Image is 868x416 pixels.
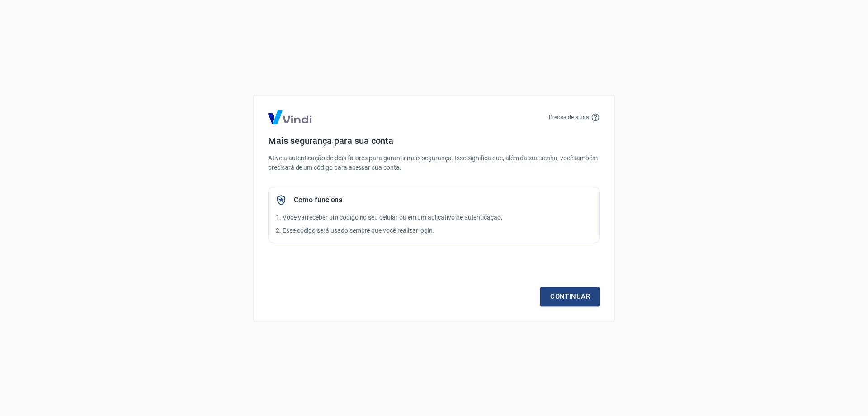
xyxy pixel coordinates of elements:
p: 1. Você vai receber um código no seu celular ou em um aplicativo de autenticação. [276,213,592,222]
h5: Como funciona [294,196,343,205]
p: Precisa de ajuda [549,113,589,121]
img: Logo Vind [268,110,311,124]
a: Continuar [540,287,600,306]
p: Ative a autenticação de dois fatores para garantir mais segurança. Isso significa que, além da su... [268,153,600,172]
h4: Mais segurança para sua conta [268,135,600,146]
p: 2. Esse código será usado sempre que você realizar login. [276,226,592,235]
